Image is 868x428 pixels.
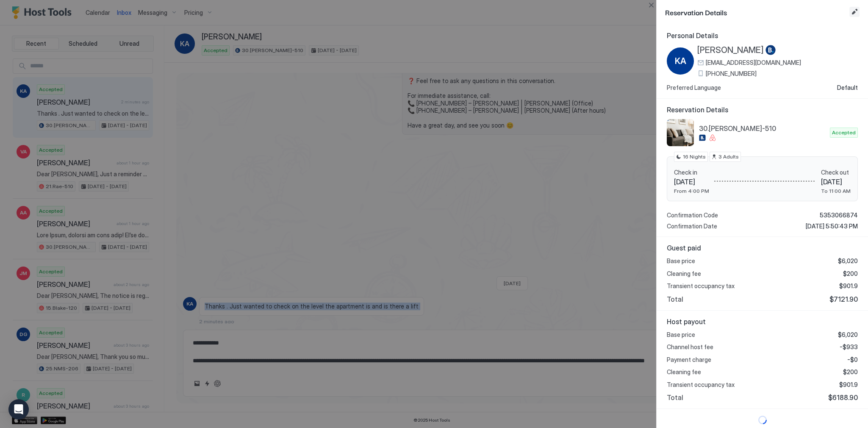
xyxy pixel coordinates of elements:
span: [PHONE_NUMBER] [706,70,757,78]
span: From 4:00 PM [674,188,709,194]
span: Default [837,84,858,92]
span: $6,020 [838,257,858,265]
span: Total [667,295,683,303]
span: $901.9 [839,381,858,389]
span: 16 Nights [683,153,706,161]
span: Base price [667,257,695,265]
span: Total [667,393,683,402]
span: -$0 [847,356,858,364]
span: Reservation Details [665,7,848,17]
span: Check out [821,169,851,176]
span: [EMAIL_ADDRESS][DOMAIN_NAME] [706,59,801,67]
span: Transient occupancy tax [667,381,735,389]
span: Preferred Language [667,84,721,92]
span: Cleaning fee [667,368,701,376]
span: $200 [843,270,858,278]
div: Open Intercom Messenger [8,399,29,420]
span: $6188.90 [828,393,858,402]
span: [PERSON_NAME] [697,45,764,56]
span: Reservation Details [667,106,858,114]
button: Edit reservation [849,7,860,17]
span: Channel host fee [667,343,713,351]
span: Base price [667,331,695,339]
span: $6,020 [838,331,858,339]
span: KA [675,55,686,67]
span: 30.[PERSON_NAME]-510 [699,124,826,133]
span: Payment charge [667,356,711,364]
span: Confirmation Code [667,211,718,219]
span: [DATE] [821,178,851,186]
span: 5353066874 [820,211,858,219]
span: Guest paid [667,244,858,252]
span: Personal Details [667,31,858,40]
span: [DATE] 5:50:43 PM [806,222,858,230]
span: Host payout [667,317,858,326]
span: 3 Adults [718,153,739,161]
span: $200 [843,368,858,376]
span: Cleaning fee [667,270,701,278]
span: Accepted [832,129,856,136]
span: To 11:00 AM [821,188,851,194]
span: [DATE] [674,178,709,186]
span: Check in [674,169,709,176]
span: Transient occupancy tax [667,282,735,290]
div: listing image [667,119,694,146]
div: loading [665,416,860,424]
span: Confirmation Date [667,222,717,230]
span: $901.9 [839,282,858,290]
span: -$933 [840,343,858,351]
span: $7121.90 [829,295,858,303]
